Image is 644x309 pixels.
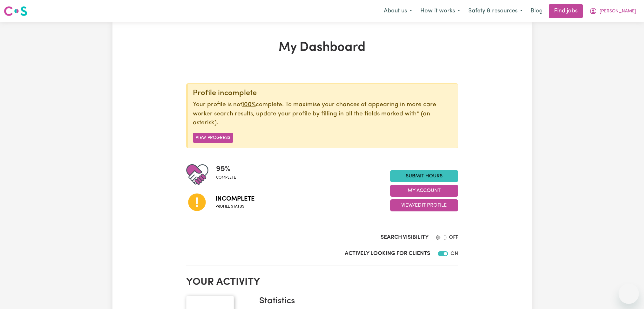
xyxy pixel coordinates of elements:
[451,251,458,256] span: ON
[216,163,241,186] div: Profile completeness: 95%
[600,8,636,15] span: [PERSON_NAME]
[216,175,236,181] span: complete
[390,199,458,211] button: View/Edit Profile
[186,40,458,55] h1: My Dashboard
[193,100,453,128] p: Your profile is not complete. To maximise your chances of appearing in more care worker search re...
[380,4,416,18] button: About us
[4,4,27,18] a: Careseekers logo
[193,89,453,98] div: Profile incomplete
[390,170,458,182] a: Submit Hours
[215,194,254,204] span: Incomplete
[345,250,430,258] label: Actively Looking for Clients
[4,5,27,17] img: Careseekers logo
[449,235,458,240] span: OFF
[186,276,458,288] h2: Your activity
[464,4,527,18] button: Safety & resources
[216,163,236,175] span: 95 %
[416,4,464,18] button: How it works
[390,185,458,197] button: My Account
[619,284,639,304] iframe: Button to launch messaging window
[527,4,546,18] a: Blog
[259,296,453,307] h3: Statistics
[381,233,429,242] label: Search Visibility
[215,204,254,209] span: Profile status
[193,133,233,143] button: View Progress
[242,102,256,108] u: 100%
[549,4,583,18] a: Find jobs
[585,4,640,18] button: My Account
